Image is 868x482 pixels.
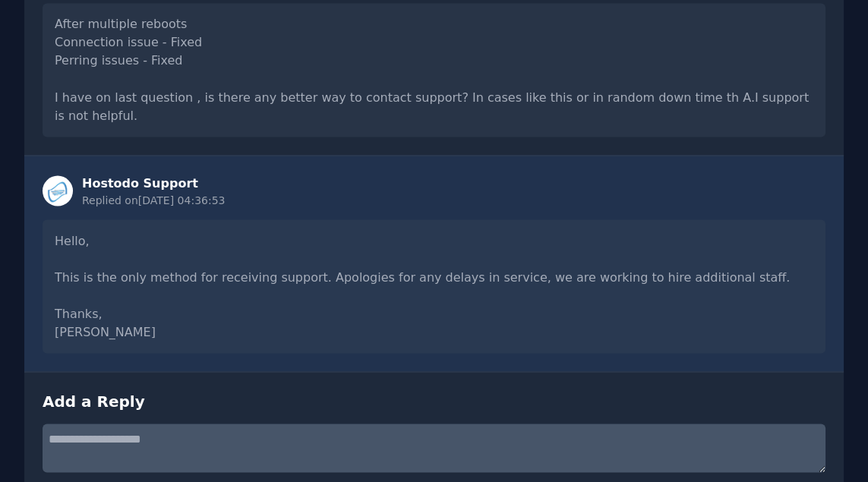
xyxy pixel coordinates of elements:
[43,3,825,137] div: After multiple reboots Connection issue - Fixed Perring issues - Fixed I have on last question , ...
[43,219,825,353] div: Hello, This is the only method for receiving support. Apologies for any delays in service, we are...
[43,175,73,206] img: Staff
[82,174,225,192] div: Hostodo Support
[82,192,225,207] div: Replied on [DATE] 04:36:53
[43,390,825,411] h3: Add a Reply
